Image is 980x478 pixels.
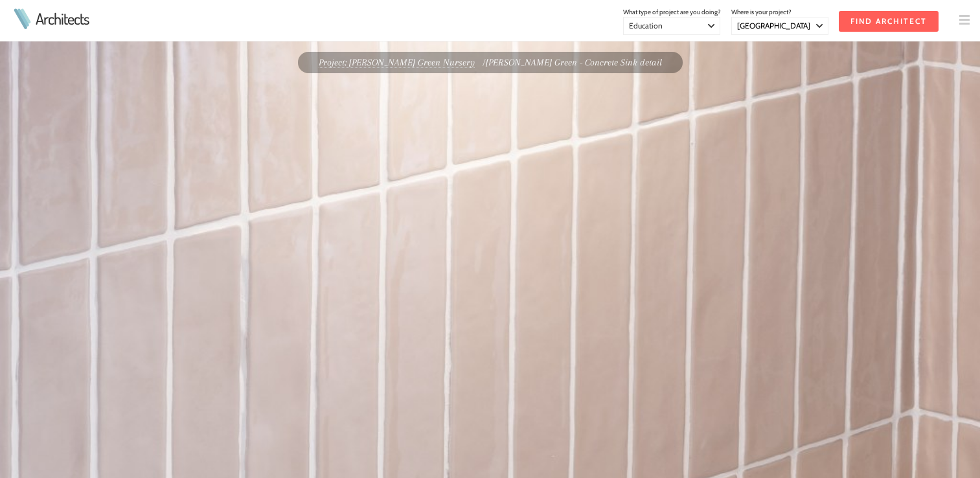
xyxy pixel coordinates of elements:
a: Project: [PERSON_NAME] Green Nursery [319,57,475,68]
input: Find Architect [839,11,939,32]
span: Where is your project? [731,8,792,16]
a: Architects [36,11,89,27]
img: Architects [10,8,34,29]
div: [PERSON_NAME] Green - Concrete Sink detail [298,52,683,73]
span: What type of project are you doing? [623,8,721,16]
span: / [483,57,486,67]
